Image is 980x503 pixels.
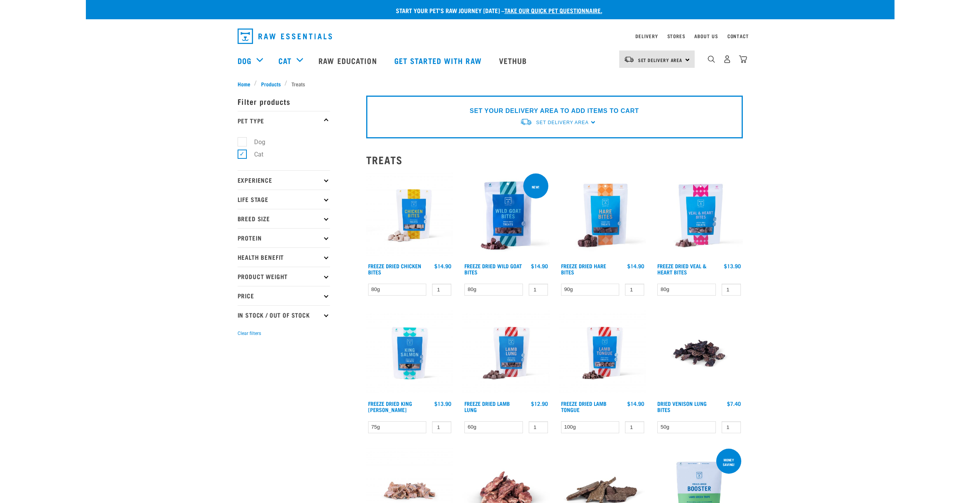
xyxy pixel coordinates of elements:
span: Products [261,80,281,88]
a: About Us [694,35,718,37]
p: SET YOUR DELIVERY AREA TO ADD ITEMS TO CART [470,106,639,116]
p: Product Weight [238,267,330,286]
div: $12.90 [531,400,548,407]
div: $14.90 [627,400,644,407]
button: Clear filters [238,330,261,337]
p: Protein [238,228,330,247]
p: Life Stage [238,190,330,209]
p: Filter products [238,92,330,111]
img: Raw Essentials Freeze Dried Veal & Heart Bites Treats [655,172,743,259]
img: van-moving.png [624,56,634,63]
p: Start your pet’s raw journey [DATE] – [92,6,900,15]
span: Home [238,80,250,88]
input: 1 [722,284,741,296]
div: new! [528,181,543,193]
a: Stores [667,35,685,37]
h2: Treats [366,154,743,166]
div: Money saving! [716,454,741,470]
label: Cat [242,150,266,159]
span: Set Delivery Area [638,59,683,61]
div: $13.90 [434,400,451,407]
a: Dried Venison Lung Bites [657,402,707,411]
a: Freeze Dried Wild Goat Bites [464,264,522,273]
div: $7.40 [727,400,741,407]
div: $14.90 [627,263,644,269]
a: Freeze Dried Veal & Heart Bites [657,264,707,273]
p: Pet Type [238,111,330,130]
div: $14.90 [434,263,451,269]
div: $13.90 [724,263,741,269]
img: van-moving.png [520,118,532,126]
img: home-icon-1@2x.png [708,56,715,63]
a: Vethub [491,45,537,76]
a: Freeze Dried Hare Bites [561,264,606,273]
a: Raw Education [311,45,386,76]
input: 1 [625,421,644,433]
nav: dropdown navigation [231,25,749,47]
nav: dropdown navigation [86,45,895,76]
img: RE Product Shoot 2023 Nov8581 [366,172,454,259]
a: Get started with Raw [387,45,491,76]
input: 1 [625,284,644,296]
input: 1 [432,421,451,433]
span: Set Delivery Area [536,120,588,125]
input: 1 [432,284,451,296]
img: home-icon@2x.png [739,55,747,63]
img: RE Product Shoot 2023 Nov8575 [559,310,647,397]
img: user.png [723,55,731,63]
input: 1 [529,421,548,433]
a: Delivery [635,35,658,37]
img: Raw Essentials Freeze Dried Hare Bites [559,172,647,259]
label: Dog [242,137,268,147]
a: Freeze Dried Lamb Tongue [561,402,606,411]
a: Home [238,80,255,88]
img: RE Product Shoot 2023 Nov8584 [366,310,454,397]
p: Experience [238,170,330,190]
p: In Stock / Out Of Stock [238,305,330,325]
p: Health Benefit [238,247,330,267]
div: $14.90 [531,263,548,269]
img: Raw Essentials Freeze Dried Wild Goat Bites PetTreats Product Shot [462,172,550,259]
a: Freeze Dried Lamb Lung [464,402,510,411]
a: Freeze Dried King [PERSON_NAME] [368,402,412,411]
a: Cat [278,55,291,66]
a: take our quick pet questionnaire. [504,8,602,12]
a: Contact [727,35,749,37]
p: Breed Size [238,209,330,228]
p: Price [238,286,330,305]
a: Freeze Dried Chicken Bites [368,264,421,273]
a: Products [257,80,285,88]
img: RE Product Shoot 2023 Nov8571 [462,310,550,397]
img: Venison Lung Bites [655,310,743,397]
img: Raw Essentials Logo [238,29,332,44]
a: Dog [238,55,251,66]
input: 1 [529,284,548,296]
nav: breadcrumbs [238,80,743,88]
input: 1 [722,421,741,433]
